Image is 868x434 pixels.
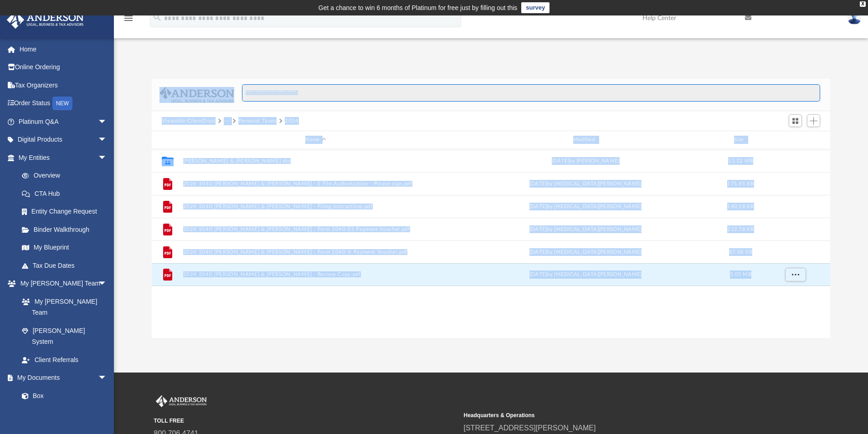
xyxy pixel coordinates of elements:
[13,167,121,185] a: Overview
[452,271,718,279] div: [DATE] by [MEDICAL_DATA][PERSON_NAME]
[98,275,116,293] span: arrow_drop_down
[6,112,121,131] a: Platinum Q&Aarrow_drop_down
[6,131,121,149] a: Digital Productsarrow_drop_down
[98,131,116,149] span: arrow_drop_down
[807,114,821,127] button: Add
[156,136,179,144] div: id
[464,411,767,419] small: Headquarters & Operations
[183,158,448,164] button: [PERSON_NAME] & [PERSON_NAME] dto
[452,136,719,144] div: Modified
[521,2,550,13] a: survey
[6,94,121,113] a: Order StatusNEW
[238,117,277,125] button: Personal Taxes
[98,112,116,131] span: arrow_drop_down
[452,202,718,210] div: [DATE] by [MEDICAL_DATA][PERSON_NAME]
[154,395,209,407] img: Anderson Advisors Platinum Portal
[847,11,861,25] img: User Pic
[789,114,802,127] button: Switch to Grid View
[13,239,116,257] a: My Blueprint
[6,76,121,94] a: Tax Organizers
[727,226,754,231] span: 212.78 KB
[785,268,806,281] button: More options
[183,226,448,232] button: 2024 1040 [PERSON_NAME] & [PERSON_NAME] - Form 1040-ES Payment Voucher.pdf
[722,136,759,144] div: Size
[860,1,866,7] div: close
[6,40,121,58] a: Home
[6,369,116,387] a: My Documentsarrow_drop_down
[452,179,718,188] div: [DATE] by [MEDICAL_DATA][PERSON_NAME]
[464,424,596,432] a: [STREET_ADDRESS][PERSON_NAME]
[13,387,112,405] a: Box
[6,58,121,77] a: Online Ordering
[763,136,827,144] div: id
[727,181,754,186] span: 171.41 KB
[224,117,230,125] button: ···
[152,149,831,338] div: grid
[183,249,448,255] button: 2024 1040 [PERSON_NAME] & [PERSON_NAME] - Form 1040-V Payment Voucher.pdf
[13,203,121,221] a: Entity Change Request
[6,148,121,167] a: My Entitiesarrow_drop_down
[318,2,518,13] div: Get a chance to win 6 months of Platinum for free just by filling out this
[98,148,116,167] span: arrow_drop_down
[183,204,448,209] button: 2024 1040 [PERSON_NAME] & [PERSON_NAME] - Filing Instructions.pdf
[123,17,134,24] a: menu
[182,136,448,144] div: Name
[13,322,116,351] a: [PERSON_NAME] System
[6,275,116,293] a: My [PERSON_NAME] Teamarrow_drop_down
[183,271,448,277] button: 2024 1040 [PERSON_NAME] & [PERSON_NAME] - Review Copy.pdf
[452,225,718,233] div: [DATE] by [MEDICAL_DATA][PERSON_NAME]
[13,256,121,275] a: Tax Due Dates
[152,12,162,22] i: search
[154,417,457,425] small: TOLL FREE
[13,351,116,369] a: Client Referrals
[729,249,752,254] span: 87.88 KB
[4,11,87,29] img: Anderson Advisors Platinum Portal
[452,248,718,256] div: [DATE] by [MEDICAL_DATA][PERSON_NAME]
[452,157,718,165] div: [DATE] by [PERSON_NAME]
[242,84,820,102] input: Search files and folders
[728,158,753,163] span: 11.12 MB
[13,292,112,322] a: My [PERSON_NAME] Team
[727,204,754,209] span: 140.18 KB
[123,13,134,24] i: menu
[162,117,216,125] button: Viewable-ClientDocs
[285,117,299,125] button: 2024
[183,181,448,187] button: 2024 1040 [PERSON_NAME] & [PERSON_NAME] - E File Authorization - Please sign.pdf
[13,220,121,239] a: Binder Walkthrough
[730,272,751,277] span: 3.05 MB
[13,184,121,203] a: CTA Hub
[98,369,116,388] span: arrow_drop_down
[52,97,72,110] div: NEW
